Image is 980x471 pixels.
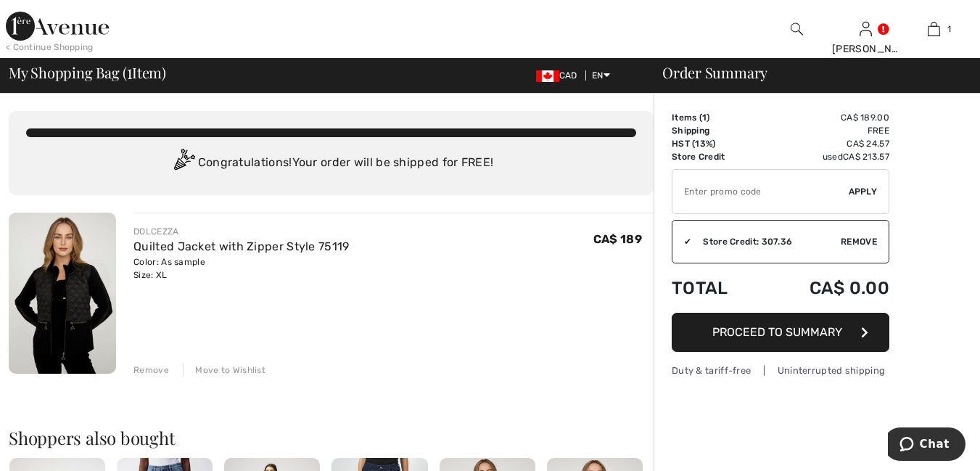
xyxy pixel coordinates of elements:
[849,185,878,198] span: Apply
[947,22,951,36] span: 1
[645,65,971,80] div: Order Summary
[183,364,265,377] div: Move to Wishlist
[672,263,762,313] td: Total
[672,150,762,163] td: Store Credit
[762,124,889,137] td: Free
[133,255,349,282] div: Color: As sample Size: XL
[127,62,132,81] span: 1
[169,149,198,178] img: Congratulation2.svg
[762,137,889,150] td: CA$ 24.57
[536,70,583,81] span: CAD
[6,12,109,41] img: 1ère Avenue
[860,20,872,38] img: My Info
[702,112,707,123] span: 1
[888,427,965,464] iframe: Opens a widget where you can chat to one of our agents
[133,225,349,238] div: DOLCEZZA
[928,20,940,38] img: My Bag
[691,235,841,248] div: Store Credit: 307.36
[593,232,642,246] span: CA$ 189
[672,137,762,150] td: HST (13%)
[672,124,762,137] td: Shipping
[26,149,636,178] div: Congratulations! Your order will be shipped for FREE!
[672,170,849,213] input: Promo code
[762,263,889,313] td: CA$ 0.00
[860,22,872,36] a: Sign In
[672,364,889,377] div: Duty & tariff-free | Uninterrupted shipping
[762,111,889,124] td: CA$ 189.00
[133,239,349,253] a: Quilted Jacket with Zipper Style 75119
[672,313,889,352] button: Proceed to Summary
[536,70,559,82] img: Canadian Dollar
[672,111,762,124] td: Items ( )
[6,41,94,54] div: < Continue Shopping
[672,235,691,248] div: ✔
[133,364,169,377] div: Remove
[900,20,968,38] a: 1
[791,20,803,38] img: search the website
[712,325,842,339] span: Proceed to Summary
[762,150,889,163] td: used
[843,152,889,162] span: CA$ 213.57
[592,70,610,81] span: EN
[832,41,899,57] div: [PERSON_NAME]
[9,429,654,446] h2: Shoppers also bought
[841,235,877,248] span: Remove
[9,213,116,374] img: Quilted Jacket with Zipper Style 75119
[9,65,166,80] span: My Shopping Bag ( Item)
